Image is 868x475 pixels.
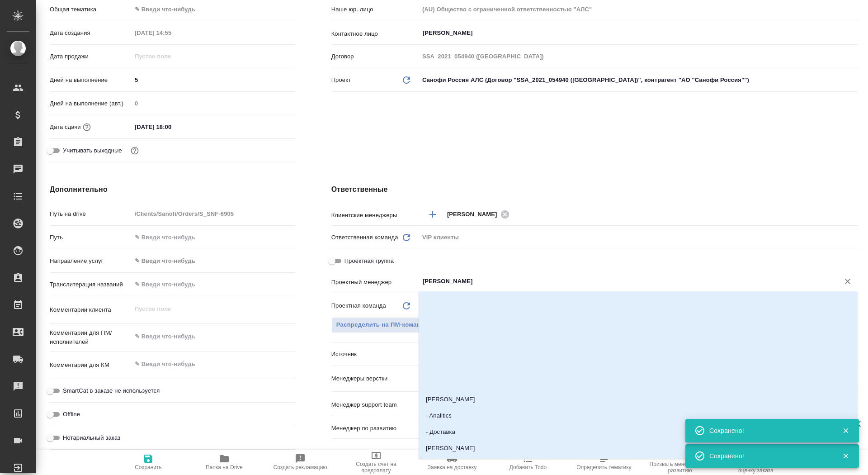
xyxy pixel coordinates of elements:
[344,256,394,266] span: Проектная группа
[647,461,712,474] span: Призвать менеджера по развитию
[50,184,295,195] h4: Дополнительно
[853,214,855,215] button: Open
[50,52,132,61] p: Дата продажи
[841,275,854,288] button: Очистить
[331,29,419,38] p: Контактное лицо
[331,5,419,14] p: Наше юр. лицо
[50,28,132,38] p: Дата создания
[331,350,419,359] p: Источник
[331,76,351,85] p: Проект
[50,256,132,266] p: Направление услуг
[50,233,132,242] p: Путь
[419,408,858,424] li: - Analitics
[709,451,829,461] div: Сохранено!
[338,450,414,475] button: Создать счет на предоплату
[331,447,419,456] p: Менеджер входящих
[50,5,132,14] p: Общая тематика
[63,386,160,395] span: SmartCat в заказе не используется
[428,464,476,470] span: Заявка на доставку
[135,256,284,266] div: ✎ Введи что-нибудь
[509,464,547,470] span: Добавить Todo
[331,424,419,433] p: Менеджер по развитию
[132,207,295,220] input: Пустое поле
[331,184,858,195] h4: Ответственные
[331,301,386,310] p: Проектная команда
[419,424,858,440] li: - Доставка
[50,76,132,85] p: Дней на выполнение
[566,450,642,475] button: Определить тематику
[262,450,338,475] button: Создать рекламацию
[414,450,490,475] button: Заявка на доставку
[274,464,327,470] span: Создать рекламацию
[110,450,186,475] button: Сохранить
[132,120,211,133] input: ✎ Введи что-нибудь
[63,146,122,155] span: Учитывать выходные
[132,278,295,291] input: ✎ Введи что-нибудь
[186,450,262,475] button: Папка на Drive
[331,52,419,61] p: Договор
[331,211,419,220] p: Клиентские менеджеры
[331,317,433,333] span: В заказе уже есть ответственный ПМ или ПМ группа
[331,400,419,409] p: Менеджер support team
[419,3,858,16] input: Пустое поле
[853,280,855,282] button: Close
[447,209,512,220] div: [PERSON_NAME]
[132,26,211,39] input: Пустое поле
[132,253,295,269] div: ✎ Введи что-нибудь
[490,450,566,475] button: Добавить Todo
[836,427,855,435] button: Закрыть
[132,73,295,86] input: ✎ Введи что-нибудь
[132,97,295,110] input: Пустое поле
[81,121,93,133] button: Если добавить услуги и заполнить их объемом, то дата рассчитается автоматически
[419,230,858,245] div: VIP клиенты
[336,320,428,330] span: Распределить на ПМ-команду
[50,99,132,108] p: Дней на выполнение (авт.)
[50,305,132,314] p: Комментарии клиента
[206,464,243,470] span: Папка на Drive
[50,280,132,289] p: Транслитерация названий
[419,50,858,63] input: Пустое поле
[419,391,858,408] li: [PERSON_NAME]
[836,452,855,460] button: Закрыть
[132,2,295,17] div: ✎ Введи что-нибудь
[50,328,132,347] p: Комментарии для ПМ/исполнителей
[331,278,419,287] p: Проектный менеджер
[576,464,631,470] span: Определить тематику
[853,32,855,34] button: Open
[50,123,81,132] p: Дата сдачи
[419,72,858,88] div: Санофи Россия АЛС (Договор "SSA_2021_054940 ([GEOGRAPHIC_DATA])", контрагент "АО "Санофи Россия"")
[63,410,80,419] span: Offline
[135,464,162,470] span: Сохранить
[129,145,141,157] button: Выбери, если сб и вс нужно считать рабочими днями для выполнения заказа.
[331,317,433,333] button: Распределить на ПМ-команду
[132,231,295,244] input: ✎ Введи что-нибудь
[331,233,398,242] p: Ответственная команда
[642,450,718,475] button: Призвать менеджера по развитию
[344,461,409,474] span: Создать счет на предоплату
[331,374,419,383] p: Менеджеры верстки
[50,209,132,218] p: Путь на drive
[63,433,120,442] span: Нотариальный заказ
[709,426,829,435] div: Сохранено!
[135,5,284,14] div: ✎ Введи что-нибудь
[419,440,858,456] li: [PERSON_NAME]
[419,456,858,473] li: [PERSON_NAME]
[447,210,503,219] span: [PERSON_NAME]
[422,204,443,225] button: Добавить менеджера
[50,361,132,370] p: Комментарии для КМ
[132,50,211,63] input: Пустое поле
